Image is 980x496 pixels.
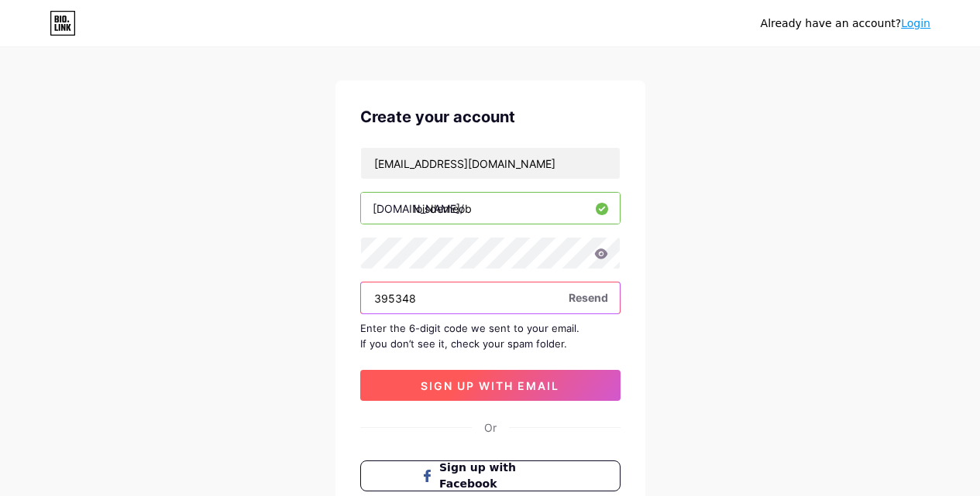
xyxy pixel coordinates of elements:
input: Paste login code [361,282,620,313]
div: Create your account [360,105,621,128]
div: Already have an account? [761,15,930,32]
div: Or [484,419,497,436]
input: Email [361,148,620,179]
span: Sign up with Facebook [439,460,559,492]
button: sign up with email [360,370,621,401]
input: username [361,193,620,224]
a: Login [901,17,930,29]
div: [DOMAIN_NAME]/ [373,200,464,217]
span: sign up with email [421,379,559,392]
span: Resend [569,289,608,306]
button: Sign up with Facebook [360,460,621,491]
div: Enter the 6-digit code we sent to your email. If you don’t see it, check your spam folder. [360,320,621,351]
